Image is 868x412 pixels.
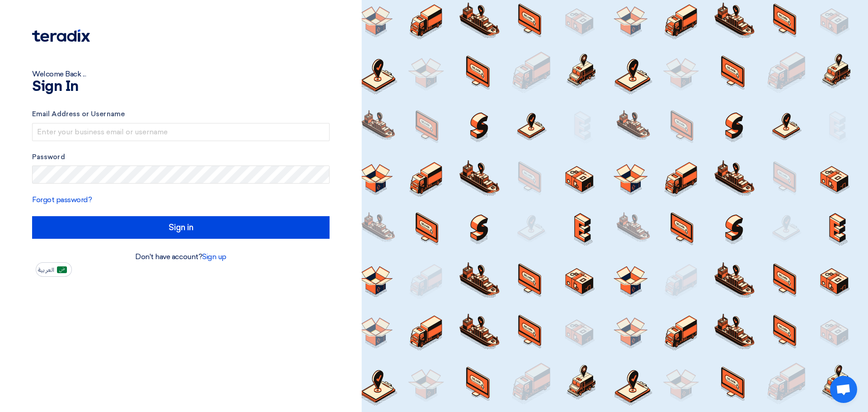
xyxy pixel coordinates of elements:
[32,195,92,204] a: Forgot password?
[32,109,330,119] label: Email Address or Username
[36,262,72,277] button: العربية
[32,69,330,80] div: Welcome Back ...
[57,266,67,273] img: ar-AR.png
[830,376,857,403] div: Open chat
[32,152,330,162] label: Password
[32,216,330,239] input: Sign in
[202,252,226,261] a: Sign up
[38,267,54,273] span: العربية
[32,29,90,42] img: Teradix logo
[32,123,330,141] input: Enter your business email or username
[32,251,330,262] div: Don't have account?
[32,80,330,94] h1: Sign In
